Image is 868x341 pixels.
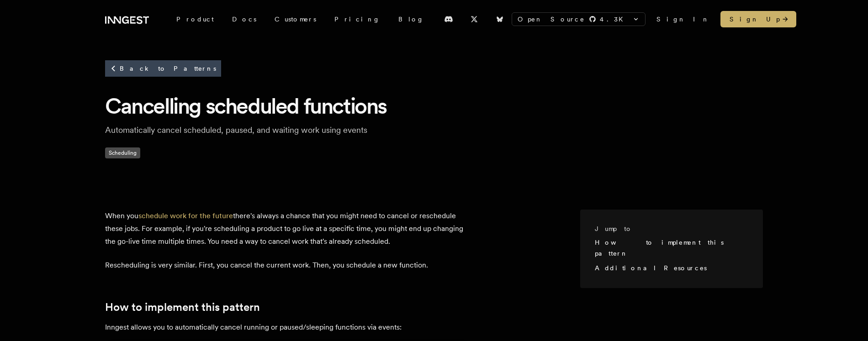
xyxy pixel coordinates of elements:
span: Scheduling [105,147,140,158]
a: Back to Patterns [105,60,221,77]
a: Discord [439,12,459,26]
a: schedule work for the future [138,211,233,220]
a: Sign Up [720,11,796,27]
h3: Jump to [595,224,741,233]
p: Inngest allows you to automatically cancel running or paused/sleeping functions via events: [105,321,471,334]
span: Open Source [518,15,585,24]
h2: How to implement this pattern [105,301,471,314]
span: 4.3 K [600,15,629,24]
a: Sign In [656,15,709,24]
a: Docs [223,11,265,27]
h1: Cancelling scheduled functions [105,92,763,120]
div: Product [167,11,223,27]
p: Automatically cancel scheduled, paused, and waiting work using events [105,124,397,136]
a: X [464,12,484,26]
a: Pricing [325,11,389,27]
p: Rescheduling is very similar. First, you cancel the current work. Then, you schedule a new function. [105,259,471,272]
a: Additional Resources [595,264,707,272]
a: Blog [389,11,433,27]
p: When you there's always a chance that you might need to cancel or reschedule these jobs. For exam... [105,210,471,248]
a: Bluesky [490,12,510,26]
a: Customers [265,11,325,27]
a: How to implement this pattern [595,239,724,257]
